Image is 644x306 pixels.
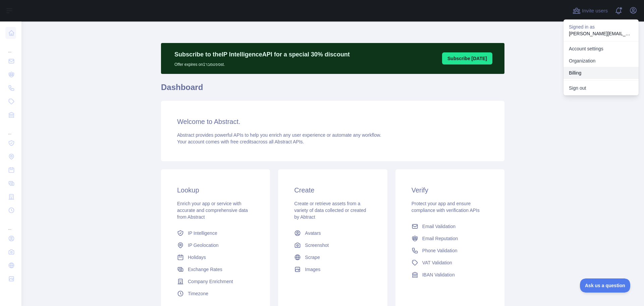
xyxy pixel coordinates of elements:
a: IP Geolocation [174,239,257,251]
a: Account settings [563,43,639,55]
p: Offer expires on ספטמבר 1st. [174,59,350,67]
a: Screenshot [291,239,374,251]
span: IP Intelligence [188,230,217,236]
a: Images [291,263,374,275]
button: Invite users [571,5,609,16]
p: Subscribe to the IP Intelligence API for a special 30 % discount [174,50,350,59]
span: VAT Validation [422,259,452,266]
span: Exchange Rates [188,266,222,273]
a: Scrape [291,251,374,263]
span: Abstract provides powerful APIs to help you enrich any user experience or automate any workflow. [177,132,381,138]
span: Phone Validation [422,247,458,254]
div: ... [5,218,16,231]
span: Holidays [188,254,206,261]
span: Create or retrieve assets from a variety of data collected or created by Abtract [294,201,366,220]
span: Avatars [305,230,321,236]
a: VAT Validation [409,257,491,269]
iframe: Toggle Customer Support [580,278,631,293]
span: Protect your app and ensure compliance with verification APIs [412,201,480,213]
h3: Create [294,185,371,195]
h3: Verify [412,185,488,195]
span: Your account comes with across all Abstract APIs. [177,139,304,144]
a: Email Validation [409,220,491,232]
a: IBAN Validation [409,269,491,281]
div: ... [5,40,16,54]
span: Scrape [305,254,320,261]
a: Timezone [174,288,257,300]
span: IBAN Validation [422,271,455,278]
a: Organization [563,55,639,67]
span: Email Validation [422,223,455,230]
span: Screenshot [305,242,329,249]
a: Phone Validation [409,245,491,257]
span: Invite users [582,7,608,15]
h3: Welcome to Abstract. [177,117,488,126]
a: Exchange Rates [174,263,257,275]
span: Company Enrichment [188,278,233,285]
a: Holidays [174,251,257,263]
a: Avatars [291,227,374,239]
h3: Lookup [177,185,254,195]
span: Images [305,266,320,273]
h1: Dashboard [161,82,504,98]
span: free credits [230,139,254,144]
p: Signed in as [569,24,633,30]
span: Enrich your app or service with accurate and comprehensive data from Abstract [177,201,248,220]
span: IP Geolocation [188,242,219,249]
a: Company Enrichment [174,275,257,288]
a: Email Reputation [409,232,491,245]
span: Email Reputation [422,235,458,242]
a: IP Intelligence [174,227,257,239]
button: Billing [563,67,639,79]
button: Sign out [563,82,639,94]
p: [PERSON_NAME][EMAIL_ADDRESS][DOMAIN_NAME] [569,30,633,37]
div: ... [5,122,16,136]
button: Subscribe [DATE] [442,52,492,64]
span: Timezone [188,290,208,297]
